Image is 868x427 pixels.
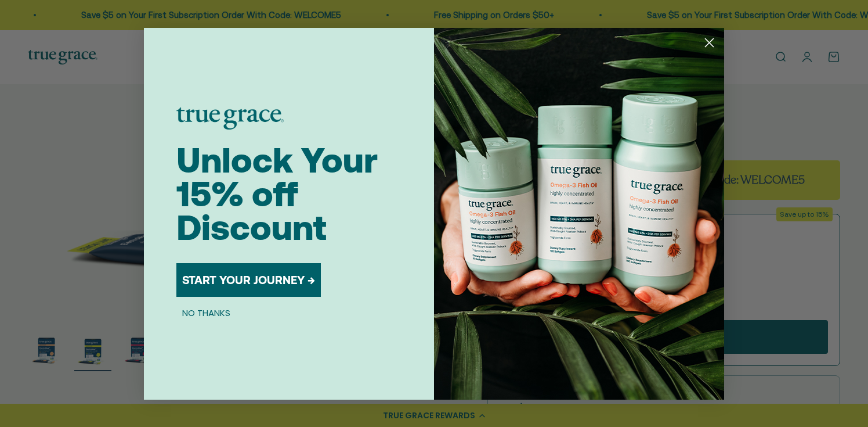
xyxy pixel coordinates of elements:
span: Unlock Your 15% off Discount [176,140,378,247]
img: 098727d5-50f8-4f9b-9554-844bb8da1403.jpeg [434,28,724,400]
button: Close dialog [699,33,719,53]
img: logo placeholder [176,107,284,130]
button: START YOUR JOURNEY → [176,263,321,297]
button: NO THANKS [176,306,236,320]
